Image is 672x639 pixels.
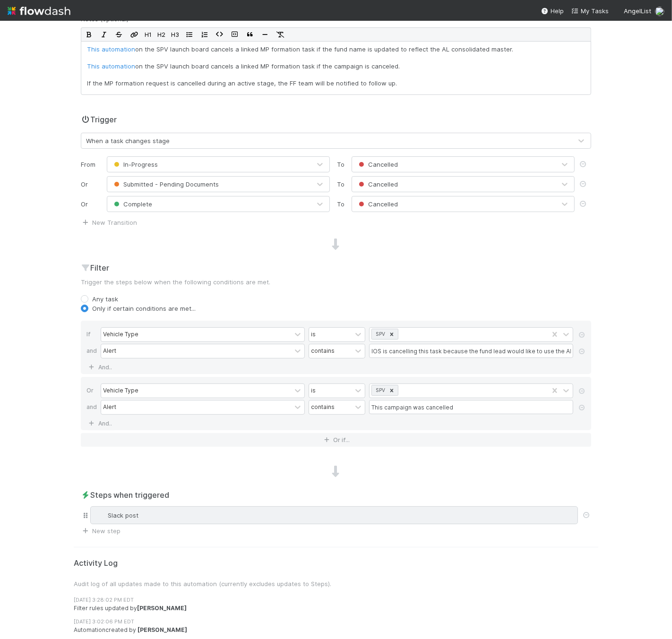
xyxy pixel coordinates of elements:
[74,618,606,626] div: [DATE] 3:02:06 PM EDT
[311,347,335,355] div: contains
[137,605,187,612] strong: [PERSON_NAME]
[74,176,107,192] div: Or
[571,7,609,15] span: My Tasks
[197,28,212,41] button: Ordered List
[311,403,335,411] div: contains
[81,219,137,226] a: New Transition
[357,200,398,208] span: Cancelled
[86,344,101,360] div: and
[103,386,138,395] div: Vehicle Type
[112,180,219,188] span: Submitted - Pending Documents
[74,579,598,588] p: Audit log of all updates made to this automation (currently excludes updates to Steps).
[357,161,398,168] span: Cancelled
[86,327,101,344] div: If
[86,360,116,374] a: And..
[112,161,158,168] span: In-Progress
[571,6,609,16] a: My Tasks
[86,383,101,400] div: Or
[8,3,70,19] img: logo-inverted-e16ddd16eac7371096b0.svg
[74,596,606,604] div: [DATE] 3:28:02 PM EDT
[103,330,138,339] div: Vehicle Type
[227,28,242,41] button: Code Block
[182,28,197,41] button: Bullet List
[357,180,398,188] span: Cancelled
[373,329,387,339] div: SPV
[81,262,591,273] h2: Filter
[81,527,121,535] a: New step
[373,385,387,395] div: SPV
[87,61,585,71] p: on the SPV launch board cancels a linked MP formation task if the campaign is canceled.
[92,304,196,313] label: Only if certain conditions are met...
[142,28,155,41] button: H1
[81,28,96,41] button: Bold
[81,277,591,287] p: Trigger the steps below when the following conditions are met.
[86,400,101,417] div: and
[74,604,606,613] div: Filter rules updated by
[155,28,168,41] button: H2
[86,136,170,145] div: When a task changes stage
[81,114,117,125] h2: Trigger
[81,489,591,501] h2: Steps when triggered
[74,626,606,634] div: Automation created by
[74,559,598,568] h5: Activity Log
[330,196,352,212] div: To
[92,294,118,304] label: Any task
[87,62,135,70] a: This automation
[541,6,564,16] div: Help
[311,386,316,395] div: is
[330,156,352,172] div: To
[273,28,288,41] button: Remove Format
[655,7,664,16] img: avatar_892eb56c-5b5a-46db-bf0b-2a9023d0e8f8.png
[311,330,316,339] div: is
[258,28,273,41] button: Horizontal Rule
[81,433,591,447] button: Or if...
[168,28,182,41] button: H3
[74,196,107,212] div: Or
[95,511,574,520] div: Slack post
[330,176,352,192] div: To
[242,28,258,41] button: Blockquote
[103,403,116,411] div: Alert
[96,28,112,41] button: Italic
[212,28,227,41] button: Code
[112,28,127,41] button: Strikethrough
[624,7,651,15] span: AngelList
[87,78,585,88] p: If the MP formation request is cancelled during an active stage, the FF team will be notified to ...
[138,626,187,633] strong: [PERSON_NAME]
[74,156,107,172] div: From
[86,417,116,430] a: And..
[95,512,104,519] img: slack-logo-be3b6b95c164fb0f6cff.svg
[87,45,135,53] a: This automation
[127,28,142,41] button: Edit Link
[87,44,585,54] p: on the SPV launch board cancels a linked MP formation task if the fund name is updated to reflect...
[112,200,152,208] span: Complete
[103,347,116,355] div: Alert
